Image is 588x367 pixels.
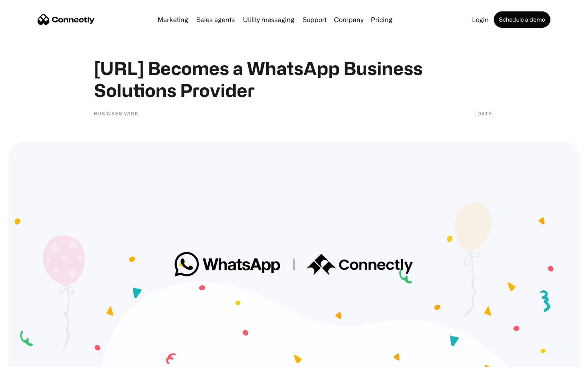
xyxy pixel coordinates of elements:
div: Business Wire [94,109,138,117]
a: Utility messaging [240,16,298,23]
div: Company [334,14,363,25]
a: Pricing [367,16,396,23]
a: Support [299,16,330,23]
aside: Language selected: English [8,353,49,364]
a: Marketing [154,16,192,23]
a: Sales agents [193,16,238,23]
ul: Language list [16,353,49,364]
a: Login [469,16,492,23]
div: [DATE] [475,109,494,117]
a: Schedule a demo [494,11,550,28]
h1: [URL] Becomes a WhatsApp Business Solutions Provider [94,57,494,101]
